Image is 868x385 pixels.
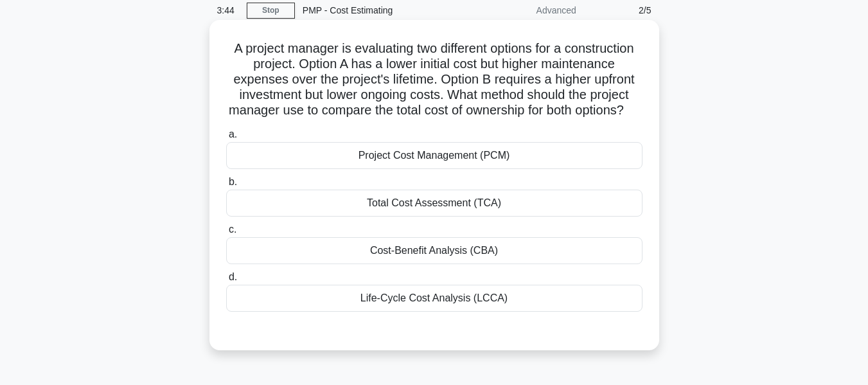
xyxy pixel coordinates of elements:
[229,224,236,235] span: c.
[226,285,642,312] div: Life-Cycle Cost Analysis (LCCA)
[225,40,644,119] h5: A project manager is evaluating two different options for a construction project. Option A has a ...
[226,237,642,264] div: Cost-Benefit Analysis (CBA)
[229,271,237,282] span: d.
[226,142,642,169] div: Project Cost Management (PCM)
[229,176,237,187] span: b.
[247,3,295,19] a: Stop
[229,129,237,139] span: a.
[226,190,642,217] div: Total Cost Assessment (TCA)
